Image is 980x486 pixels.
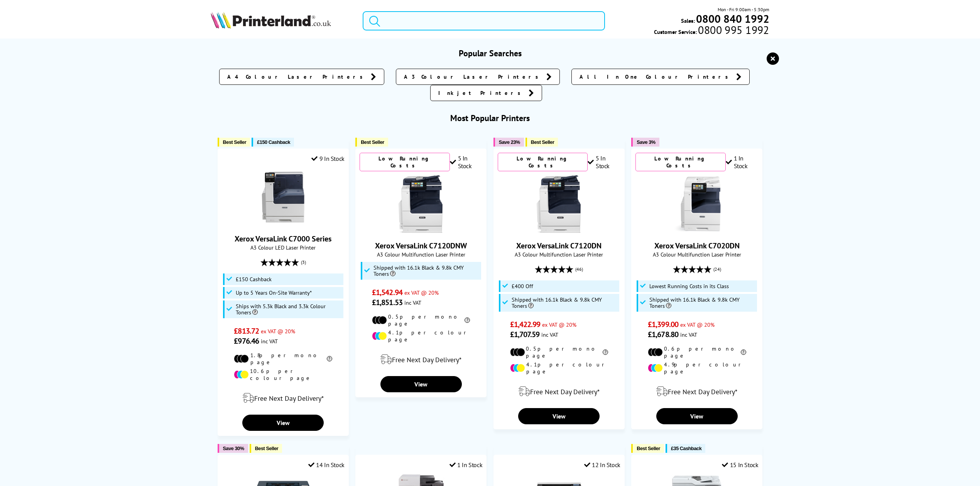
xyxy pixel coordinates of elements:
[588,154,620,170] div: 5 In Stock
[666,444,705,453] button: £35 Cashback
[222,387,345,409] div: modal_delivery
[236,303,341,316] span: Ships with 5.3k Black and 3.3k Colour Toners
[218,138,250,147] button: Best Seller
[654,26,769,35] span: Customer Service:
[571,69,750,85] a: All In One Colour Printers
[211,113,769,123] h3: Most Popular Printers
[235,234,331,244] a: Xerox VersaLink C7000 Series
[530,175,588,233] img: Xerox VersaLink C7120DN
[649,297,755,309] span: Shipped with 16.1k Black & 9.8k CMY Toners
[311,155,345,162] div: 9 In Stock
[219,69,384,85] a: A4 Colour Laser Printers
[301,255,306,270] span: (3)
[449,461,483,469] div: 1 In Stock
[404,289,439,296] span: ex VAT @ 20%
[223,139,247,145] span: Best Seller
[713,262,721,277] span: (24)
[493,138,524,147] button: Save 23%
[361,139,384,145] span: Best Seller
[234,326,259,336] span: £813.72
[637,445,660,451] span: Best Seller
[584,461,620,469] div: 12 In Stock
[525,138,558,147] button: Best Seller
[668,175,726,233] img: Xerox VersaLink C7020DN
[580,73,732,81] span: All In One Colour Printers
[261,337,278,345] span: inc VAT
[648,361,746,375] li: 4.9p per colour page
[396,69,560,85] a: A3 Colour Laser Printers
[680,321,715,328] span: ex VAT @ 20%
[510,329,540,339] span: £1,707.59
[695,15,769,22] a: 0800 840 1992
[510,319,541,329] span: £1,422.99
[498,381,620,402] div: modal_delivery
[512,297,617,309] span: Shipped with 16.1k Black & 9.8k CMY Toners
[227,73,367,81] span: A4 Colour Laser Printers
[211,48,769,59] h3: Popular Searches
[218,444,248,453] button: Save 30%
[404,73,542,81] span: A3 Colour Laser Printers
[649,283,729,289] span: Lowest Running Costs in its Class
[254,220,312,228] a: Xerox VersaLink C7000 Series
[637,139,655,145] span: Save 3%
[223,445,244,451] span: Save 30%
[211,12,331,29] img: Printerland Logo
[575,262,583,277] span: (46)
[516,241,602,251] a: Xerox VersaLink C7120DN
[680,331,697,338] span: inc VAT
[236,290,312,296] span: Up to 5 Years On-Site Warranty*
[648,345,746,359] li: 0.6p per mono page
[438,89,525,97] span: Inkjet Printers
[518,408,600,424] a: View
[375,241,467,251] a: Xerox VersaLink C7120DNW
[373,265,479,277] span: Shipped with 16.1k Black & 9.8k CMY Toners
[392,227,450,235] a: Xerox VersaLink C7120DNW
[542,321,576,328] span: ex VAT @ 20%
[541,331,558,338] span: inc VAT
[254,168,312,226] img: Xerox VersaLink C7000 Series
[654,241,740,251] a: Xerox VersaLink C7020DN
[261,327,295,335] span: ex VAT @ 20%
[363,11,605,30] input: Search product
[380,376,462,392] a: View
[696,12,769,26] b: 0800 840 1992
[510,345,608,359] li: 0.5p per mono page
[681,17,695,24] span: Sales:
[499,139,520,145] span: Save 23%
[355,138,388,147] button: Best Seller
[360,349,482,370] div: modal_delivery
[234,368,332,381] li: 10.6p per colour page
[404,299,421,306] span: inc VAT
[250,444,282,453] button: Best Seller
[360,251,482,258] span: A3 Colour Multifunction Laser Printer
[498,251,620,258] span: A3 Colour Multifunction Laser Printer
[668,227,726,235] a: Xerox VersaLink C7020DN
[530,227,588,235] a: Xerox VersaLink C7120DN
[236,276,272,282] span: £150 Cashback
[372,329,470,343] li: 4.1p per colour page
[635,381,758,402] div: modal_delivery
[722,461,758,469] div: 15 In Stock
[242,415,324,431] a: View
[631,138,659,147] button: Save 3%
[392,175,450,233] img: Xerox VersaLink C7120DNW
[512,283,533,289] span: £400 Off
[718,6,769,13] span: Mon - Fri 9:00am - 5:30pm
[252,138,294,147] button: £150 Cashback
[635,153,726,171] div: Low Running Costs
[531,139,554,145] span: Best Seller
[635,251,758,258] span: A3 Colour Multifunction Laser Printer
[372,297,402,307] span: £1,851.53
[255,445,279,451] span: Best Seller
[372,313,470,327] li: 0.5p per mono page
[697,26,769,34] span: 0800 995 1992
[648,319,678,329] span: £1,399.00
[222,244,345,251] span: A3 Colour LED Laser Printer
[257,139,290,145] span: £150 Cashback
[498,153,588,171] div: Low Running Costs
[372,287,402,297] span: £1,542.94
[656,408,738,424] a: View
[360,153,450,171] div: Low Running Costs
[211,12,353,30] a: Printerland Logo
[510,361,608,375] li: 4.1p per colour page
